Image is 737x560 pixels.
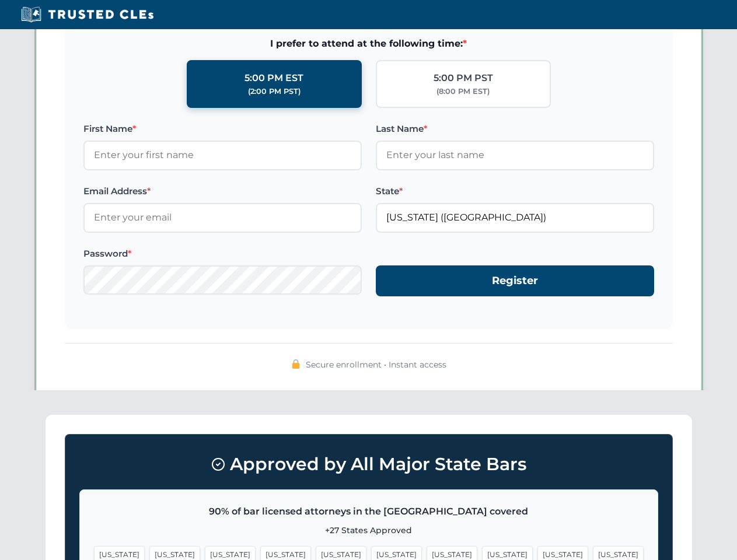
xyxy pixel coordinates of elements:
[94,504,644,519] p: 90% of bar licensed attorneys in the [GEOGRAPHIC_DATA] covered
[79,449,658,480] h3: Approved by All Major State Bars
[376,122,654,136] label: Last Name
[83,122,362,136] label: First Name
[83,36,654,51] span: I prefer to attend at the following time:
[83,184,362,198] label: Email Address
[18,6,157,23] img: Trusted CLEs
[434,71,493,86] div: 5:00 PM PST
[83,141,362,170] input: Enter your first name
[376,203,654,232] input: Florida (FL)
[83,203,362,232] input: Enter your email
[376,265,654,296] button: Register
[376,141,654,170] input: Enter your last name
[306,358,446,371] span: Secure enrollment • Instant access
[94,524,644,537] p: +27 States Approved
[83,247,362,261] label: Password
[248,86,301,97] div: (2:00 PM PST)
[291,359,301,369] img: 🔒
[376,184,654,198] label: State
[436,86,490,97] div: (8:00 PM EST)
[244,71,303,86] div: 5:00 PM EST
